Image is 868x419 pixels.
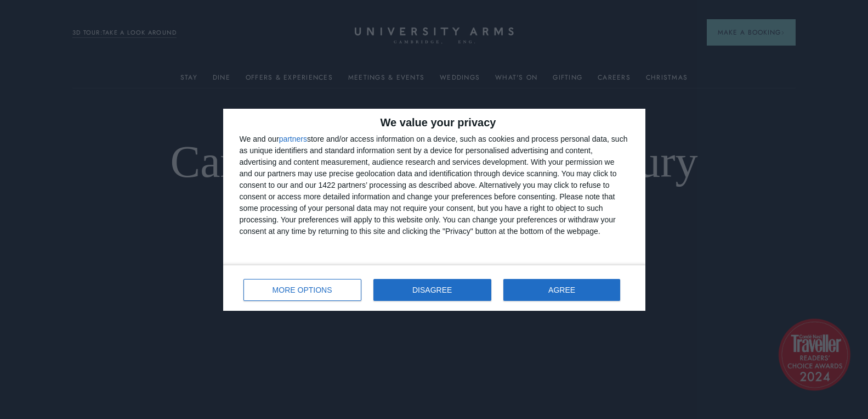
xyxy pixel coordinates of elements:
button: MORE OPTIONS [243,279,361,301]
span: DISAGREE [412,286,452,294]
span: MORE OPTIONS [273,286,332,294]
button: AGREE [503,279,621,301]
h2: We value your privacy [240,117,629,128]
button: partners [279,135,307,143]
div: qc-cmp2-ui [223,109,645,311]
div: We and our store and/or access information on a device, such as cookies and process personal data... [240,133,629,237]
span: AGREE [548,286,575,294]
button: DISAGREE [373,279,491,301]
